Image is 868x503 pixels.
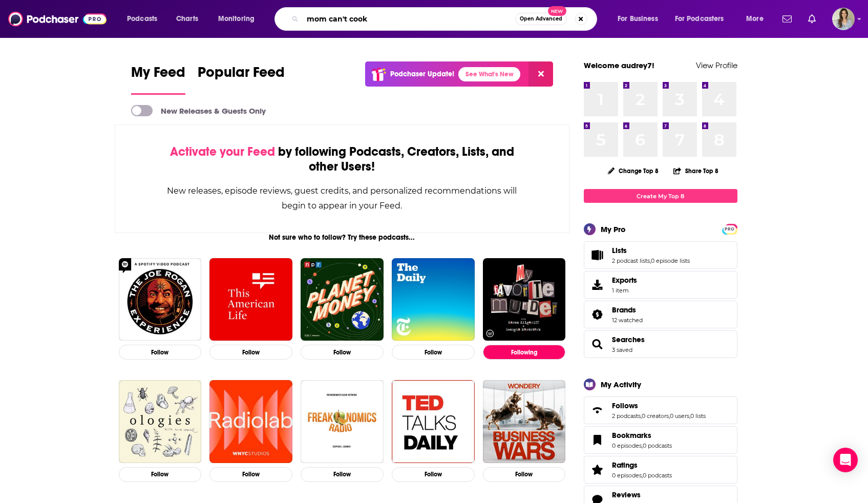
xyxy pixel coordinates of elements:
[284,7,607,31] div: Search podcasts, credits, & more...
[301,345,384,360] button: Follow
[209,345,292,360] button: Follow
[515,13,567,25] button: Open AdvancedNew
[642,442,643,449] span: ,
[584,271,737,299] a: Exports
[612,246,690,255] a: Lists
[520,16,562,22] span: Open Advanced
[483,467,566,482] button: Follow
[670,412,689,420] a: 0 users
[832,8,855,30] img: User Profile
[804,10,820,28] a: Show notifications dropdown
[8,9,107,29] img: Podchaser - Follow, Share and Rate Podcasts
[668,11,739,27] button: open menu
[612,460,638,470] span: Ratings
[612,460,672,470] a: Ratings
[392,258,475,341] img: The Daily
[392,380,475,463] img: TED Talks Daily
[301,258,384,341] a: Planet Money
[166,144,518,174] div: by following Podcasts, Creators, Lists, and other Users!
[601,380,641,389] div: My Activity
[584,426,737,454] span: Bookmarks
[651,257,690,264] a: 0 episode lists
[612,257,650,264] a: 2 podcast lists
[115,233,570,242] div: Not sure who to follow? Try these podcasts...
[198,64,285,87] span: Popular Feed
[612,431,672,440] a: Bookmarks
[390,70,454,78] p: Podchaser Update!
[301,467,384,482] button: Follow
[166,183,518,213] div: New releases, episode reviews, guest credits, and personalized recommendations will begin to appe...
[587,307,608,322] a: Brands
[483,380,566,463] img: Business Wars
[612,246,627,255] span: Lists
[584,60,654,70] a: Welcome audrey7!
[587,463,608,477] a: Ratings
[642,472,643,479] span: ,
[127,12,157,26] span: Podcasts
[612,431,651,440] span: Bookmarks
[131,64,185,87] span: My Feed
[392,467,475,482] button: Follow
[301,380,384,463] img: Freakonomics Radio
[832,8,855,30] button: Show profile menu
[643,442,672,449] a: 0 podcasts
[601,224,626,234] div: My Pro
[392,345,475,360] button: Follow
[746,12,764,26] span: More
[612,335,645,344] a: Searches
[198,64,285,95] a: Popular Feed
[303,11,515,27] input: Search podcasts, credits, & more...
[483,345,566,360] button: Following
[211,11,268,27] button: open menu
[584,241,737,269] span: Lists
[170,11,204,27] a: Charts
[612,305,643,315] a: Brands
[587,403,608,417] a: Follows
[832,8,855,30] span: Logged in as audrey7
[458,67,520,81] a: See What's New
[131,64,185,95] a: My Feed
[689,412,690,420] span: ,
[587,248,608,262] a: Lists
[119,380,202,463] img: Ologies with Alie Ward
[612,346,632,353] a: 3 saved
[209,380,292,463] img: Radiolab
[612,490,672,499] a: Reviews
[778,10,796,28] a: Show notifications dropdown
[584,301,737,328] span: Brands
[587,278,608,292] span: Exports
[587,433,608,447] a: Bookmarks
[176,12,198,26] span: Charts
[612,276,637,285] span: Exports
[612,472,642,479] a: 0 episodes
[724,225,736,233] a: PRO
[650,257,651,264] span: ,
[483,258,566,341] img: My Favorite Murder with Karen Kilgariff and Georgia Hardstark
[612,490,641,499] span: Reviews
[218,12,255,26] span: Monitoring
[612,442,642,449] a: 0 episodes
[739,11,776,27] button: open menu
[119,345,202,360] button: Follow
[696,60,737,70] a: View Profile
[119,258,202,341] img: The Joe Rogan Experience
[612,401,638,410] span: Follows
[673,161,719,181] button: Share Top 8
[548,6,566,16] span: New
[131,105,266,116] a: New Releases & Guests Only
[602,164,665,177] button: Change Top 8
[612,287,637,294] span: 1 item
[170,144,275,159] span: Activate your Feed
[690,412,706,420] a: 0 lists
[669,412,670,420] span: ,
[119,467,202,482] button: Follow
[209,258,292,341] img: This American Life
